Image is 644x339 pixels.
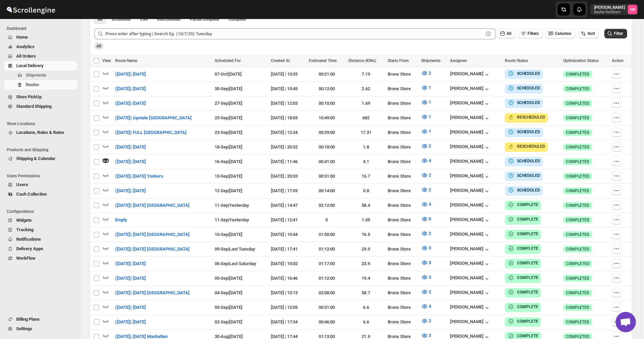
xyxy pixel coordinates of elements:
div: [DATE] | 17:39 [271,187,305,194]
p: basha-furniture [594,10,625,14]
button: Widgets [4,216,77,225]
button: Cash Collection [4,190,77,199]
span: Users Permissions [7,173,78,179]
div: [PERSON_NAME] [450,115,490,122]
span: Starts From [388,58,409,63]
span: COMPLETED [566,144,589,150]
text: NB [630,7,635,12]
span: Store PickUp [16,94,42,99]
span: 3 [429,333,431,338]
span: ([DATE]) [DATE] [115,187,146,194]
button: 0 [417,214,435,224]
button: [PERSON_NAME] [450,188,490,195]
div: 2.62 [348,85,384,92]
span: View [102,58,111,63]
button: ([DATE]) [DATE] [111,273,150,284]
button: [PERSON_NAME] [450,100,490,107]
div: 00:10:00 [309,100,344,107]
b: COMPLETE [517,261,538,265]
span: Live [140,17,148,22]
div: 16.7 [348,173,384,180]
b: COMPLETE [517,290,538,295]
button: [PERSON_NAME] [450,232,490,238]
div: [DATE] | 11:46 [271,158,305,165]
button: Settings [4,324,77,334]
button: Filter [604,29,627,38]
span: 12-Sep | [DATE] [215,188,242,193]
span: 30-Sep | [DATE] [215,86,242,91]
b: RESCHEDULED [517,144,545,149]
div: 1.05 [348,217,384,223]
button: 1 [417,126,435,137]
span: Routes [26,82,39,87]
button: ([DATE]) [DATE] [111,185,150,196]
b: SCHEDULED [517,159,540,163]
b: COMPLETE [517,275,538,280]
span: Nael Basha [628,5,637,14]
span: COMPLETED [566,188,589,194]
div: Bronx Store [388,202,417,209]
button: Shipments [4,71,77,80]
span: 27-Sep | [DATE] [215,101,242,106]
button: 2 [417,170,435,181]
div: 00:18:00 [309,144,344,151]
div: [PERSON_NAME] [450,319,490,326]
div: 682 [348,115,384,121]
div: [PERSON_NAME] [450,202,490,209]
button: SCHEDULED [508,172,540,179]
div: 01:50:00 [309,231,344,238]
button: [PERSON_NAME] [450,290,490,297]
img: ScrollEngine [5,1,56,18]
div: Bronx Store [388,217,417,223]
div: [PERSON_NAME] [450,275,490,282]
div: [DATE] | 12:34 [271,129,305,136]
div: 0 [309,217,344,223]
div: [PERSON_NAME] [450,71,490,78]
span: Complete [229,17,246,22]
button: SCHEDULED [508,187,540,194]
button: [PERSON_NAME] [450,86,490,93]
button: SCHEDULED [508,128,540,135]
div: [DATE] | 15:45 [271,85,305,92]
span: All [507,31,511,36]
button: COMPLETE [508,289,538,296]
b: COMPLETE [517,246,538,251]
span: COMPLETED [566,174,589,179]
button: 3 [417,272,435,283]
button: COMPLETE [508,245,538,252]
span: Tracking [16,227,34,232]
span: All [98,17,102,22]
button: ([DATE]) [DATE] [111,83,150,94]
span: 18-Sep | [DATE] [215,144,242,149]
button: [PERSON_NAME] [450,217,490,224]
div: 17.31 [348,129,384,136]
div: 00:51:00 [309,173,344,180]
button: ([DATE]) [DATE] [111,317,150,327]
button: Empty [111,215,131,225]
b: RESCHEDULED [517,115,545,120]
div: [DATE] | 18:03 [271,115,305,121]
div: [PERSON_NAME] [450,261,490,267]
button: COMPLETE [508,303,538,310]
div: Bronx Store [388,173,417,180]
div: 00:29:00 [309,129,344,136]
span: Route Status [505,58,528,63]
div: Bronx Store [388,231,417,238]
span: 1 [429,114,431,119]
span: ([DATE]) [DATE] [115,304,146,311]
button: 1 [417,112,435,122]
span: All [96,44,101,48]
div: [DATE] | 20:03 [271,173,305,180]
div: [DATE] | 13:35 [271,71,305,78]
button: ([DATE]) [DATE] [GEOGRAPHIC_DATA] [111,287,194,298]
span: ([DATE]) Upstate [GEOGRAPHIC_DATA] [115,115,192,121]
div: 7.19 [348,71,384,78]
span: 11-Sep | Yesterday [215,203,249,208]
div: Open chat [616,312,636,332]
button: ([DATE]) FULL [GEOGRAPHIC_DATA] [111,127,191,138]
span: Products and Shipping [7,147,78,153]
span: ([DATE]) [DATE] [GEOGRAPHIC_DATA] [115,246,190,253]
span: 07-Oct | [DATE] [215,72,242,77]
span: COMPLETED [566,115,589,121]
